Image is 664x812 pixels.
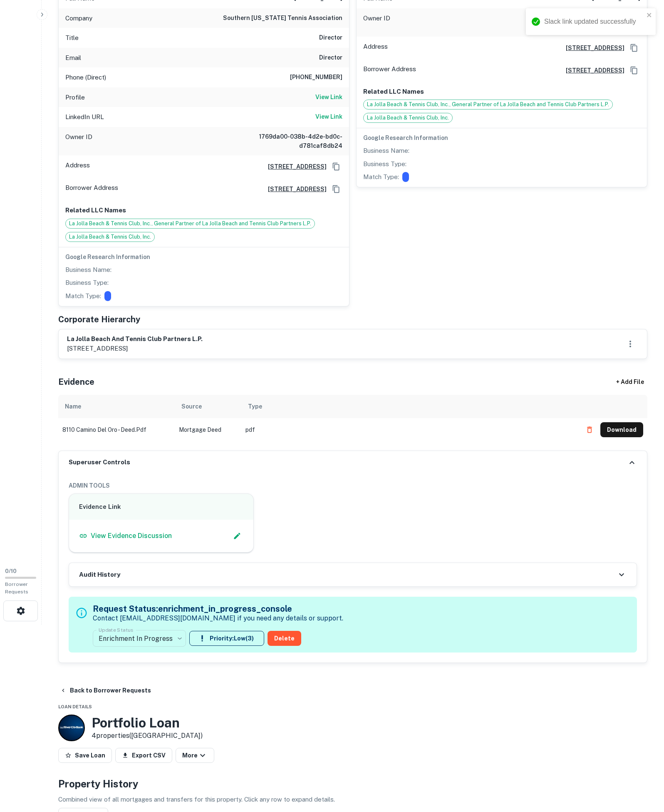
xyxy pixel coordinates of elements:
p: Business Type: [363,159,406,169]
p: Business Name: [65,265,111,275]
h6: Director [319,33,342,43]
p: Combined view of all mortgages and transfers for this property. Click any row to expand details. [58,795,647,805]
p: Borrower Address [65,183,118,195]
a: [STREET_ADDRESS] [261,184,327,194]
h4: Property History [58,776,647,791]
p: Phone (Direct) [65,72,106,82]
td: 8110 camino del oro - deed.pdf [58,418,175,441]
h6: la jolla beach and tennis club partners l.p. [67,334,203,344]
h6: Google Research Information [65,252,342,262]
div: Source [181,401,202,411]
button: Copy Address [628,42,640,54]
p: Company [65,13,92,23]
p: Business Name: [363,146,409,156]
div: Name [65,401,81,411]
button: Export CSV [115,748,172,763]
button: close [647,12,652,20]
a: [STREET_ADDRESS] [559,43,624,52]
span: Loan Details [58,704,92,709]
button: Copy Address [330,160,342,173]
h5: Corporate Hierarchy [58,313,140,326]
a: View Link [315,112,342,122]
th: Source [175,395,241,418]
div: scrollable content [58,395,647,451]
p: Borrower Address [363,64,416,77]
div: Slack link updated successfully [544,17,644,27]
p: Email [65,53,81,63]
h6: Google Research Information [363,133,640,142]
label: Update Status [99,626,133,633]
td: Mortgage Deed [175,418,241,441]
button: Delete file [582,423,597,436]
h6: Superuser Controls [69,458,130,467]
button: Priority:Low(3) [189,631,264,646]
h6: View Link [315,112,342,121]
span: 0 / 10 [5,568,17,574]
button: More [176,748,214,763]
p: Owner ID [363,13,390,32]
span: La Jolla Beach & Tennis Club, Inc. [66,233,154,241]
th: Name [58,395,175,418]
p: Match Type: [363,172,399,182]
h6: ADMIN TOOLS [69,481,637,490]
a: View Evidence Discussion [79,531,172,541]
a: View Link [315,92,342,102]
p: View Evidence Discussion [91,531,172,541]
div: + Add File [601,375,659,390]
button: Back to Borrower Requests [57,683,154,698]
button: Delete [268,631,301,646]
a: [STREET_ADDRESS] [261,162,327,171]
p: Related LLC Names [65,205,342,215]
div: Type [248,401,262,411]
h3: Portfolio Loan [92,715,203,731]
button: Copy Address [330,183,342,195]
p: Owner ID [65,132,92,150]
h6: View Link [315,92,342,102]
button: Copy Address [628,64,640,77]
span: La Jolla Beach & Tennis Club, Inc. [364,114,452,122]
p: Match Type: [65,291,101,301]
h6: Director [319,53,342,63]
h6: southern [US_STATE] tennis association [223,13,342,23]
div: Enrichment In Progress [93,627,186,650]
p: Profile [65,92,85,102]
h6: [PHONE_NUMBER] [290,72,342,82]
p: LinkedIn URL [65,112,104,122]
p: [STREET_ADDRESS] [67,344,203,354]
th: Type [241,395,578,418]
td: pdf [241,418,578,441]
button: Save Loan [58,748,112,763]
p: Related LLC Names [363,87,640,97]
button: Download [600,422,643,437]
span: La Jolla Beach & Tennis Club, Inc., General Partner of La Jolla Beach and Tennis Club Partners L.P. [66,219,315,228]
p: Contact [EMAIL_ADDRESS][DOMAIN_NAME] if you need any details or support. [93,613,343,623]
p: Business Type: [65,278,109,288]
h6: Evidence Link [79,502,243,512]
h5: Evidence [58,376,94,388]
iframe: Chat Widget [622,745,664,785]
p: 4 properties ([GEOGRAPHIC_DATA]) [92,731,203,741]
h6: 1769da00-038b-4d2e-bd0c-d781caf8db24 [243,132,342,150]
a: [STREET_ADDRESS] [559,66,624,75]
p: Address [65,160,90,173]
span: La Jolla Beach & Tennis Club, Inc., General Partner of La Jolla Beach and Tennis Club Partners L.P. [364,100,612,109]
p: Title [65,33,79,43]
h5: Request Status: enrichment_in_progress_console [93,603,343,615]
span: Borrower Requests [5,581,28,595]
p: Address [363,42,388,54]
button: Edit Slack Link [231,530,243,542]
h6: Audit History [79,570,120,580]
